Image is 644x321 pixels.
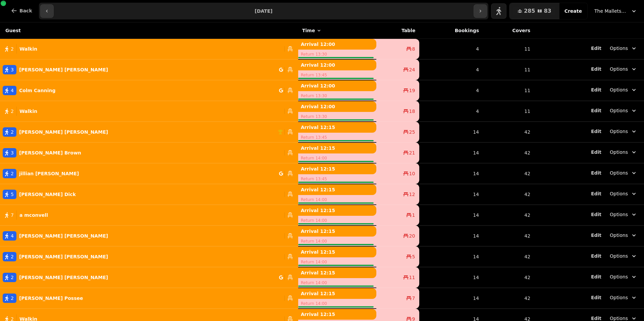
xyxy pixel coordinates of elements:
[591,232,601,239] button: Edit
[544,8,551,14] span: 83
[606,42,641,54] button: Options
[419,142,483,163] td: 14
[591,107,601,114] button: Edit
[610,294,628,301] span: Options
[298,153,376,163] p: Return 14:00
[483,226,534,246] td: 42
[298,216,376,225] p: Return 14:00
[298,226,376,237] p: Arrival 12:15
[298,143,376,153] p: Arrival 12:15
[19,274,108,281] p: [PERSON_NAME] [PERSON_NAME]
[298,299,376,308] p: Return 14:00
[11,87,14,94] span: 4
[594,8,628,14] span: The Malletsheugh
[419,246,483,267] td: 14
[483,163,534,184] td: 42
[591,273,601,280] button: Edit
[298,237,376,246] p: Return 14:00
[11,274,14,281] span: 2
[11,108,14,115] span: 2
[298,288,376,299] p: Arrival 12:15
[591,87,601,92] span: Edit
[409,129,415,135] span: 25
[412,295,415,302] span: 7
[409,191,415,198] span: 12
[19,46,37,52] p: Walkin
[19,129,108,135] p: [PERSON_NAME] [PERSON_NAME]
[419,205,483,226] td: 14
[591,150,601,154] span: Edit
[610,86,628,93] span: Options
[409,274,415,281] span: 11
[419,39,483,60] td: 4
[298,309,376,320] p: Arrival 12:15
[591,67,601,71] span: Edit
[11,253,14,260] span: 2
[11,149,14,156] span: 3
[19,170,79,177] p: jillian [PERSON_NAME]
[298,174,376,184] p: Return 13:45
[483,80,534,101] td: 11
[19,108,37,115] p: Walkin
[19,253,108,260] p: [PERSON_NAME] [PERSON_NAME]
[19,8,32,13] span: Back
[606,84,641,96] button: Options
[11,170,14,177] span: 2
[610,273,628,280] span: Options
[591,294,601,301] button: Edit
[591,233,601,238] span: Edit
[591,295,601,300] span: Edit
[606,292,641,304] button: Options
[419,226,483,246] td: 14
[409,66,415,73] span: 24
[610,232,628,239] span: Options
[11,46,14,52] span: 2
[298,257,376,267] p: Return 14:00
[376,22,420,39] th: Table
[591,108,601,113] span: Edit
[298,80,376,91] p: Arrival 12:00
[591,316,601,321] span: Edit
[610,66,628,72] span: Options
[298,70,376,80] p: Return 13:45
[298,164,376,174] p: Arrival 12:15
[591,211,601,218] button: Edit
[419,184,483,205] td: 14
[606,208,641,220] button: Options
[11,191,14,198] span: 5
[298,278,376,287] p: Return 14:00
[11,295,14,302] span: 2
[298,60,376,70] p: Arrival 12:00
[298,195,376,204] p: Return 14:00
[610,190,628,197] span: Options
[483,142,534,163] td: 42
[591,46,601,51] span: Edit
[610,45,628,52] span: Options
[591,45,601,52] button: Edit
[298,133,376,142] p: Return 13:45
[11,212,14,218] span: 7
[483,22,534,39] th: Covers
[606,229,641,241] button: Options
[11,66,14,73] span: 3
[591,254,601,258] span: Edit
[610,149,628,155] span: Options
[606,105,641,117] button: Options
[610,170,628,176] span: Options
[483,246,534,267] td: 42
[610,253,628,259] span: Options
[590,5,641,17] button: The Malletsheugh
[19,212,48,218] p: a mconvell
[298,247,376,257] p: Arrival 12:15
[298,205,376,216] p: Arrival 12:15
[591,66,601,72] button: Edit
[483,101,534,122] td: 11
[524,8,535,14] span: 285
[591,190,601,197] button: Edit
[591,253,601,259] button: Edit
[483,184,534,205] td: 42
[419,288,483,309] td: 14
[483,288,534,309] td: 42
[412,46,415,52] span: 8
[302,27,315,34] span: Time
